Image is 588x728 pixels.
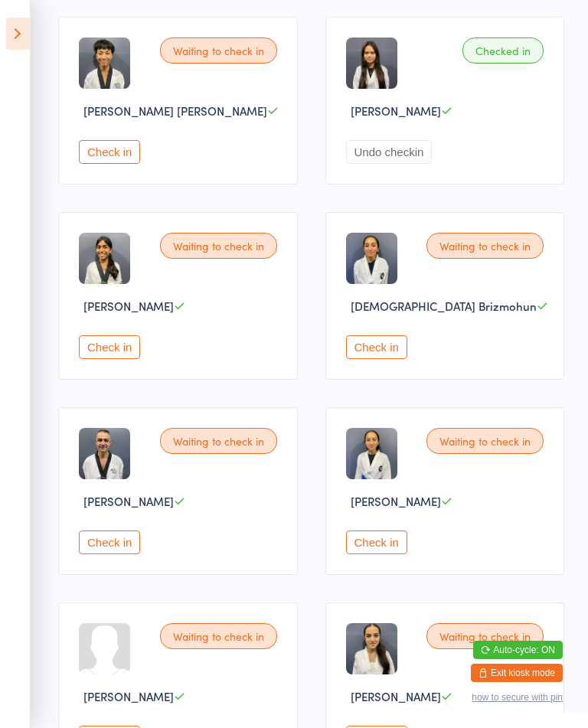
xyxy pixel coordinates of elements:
img: image1748423628.png [79,428,130,479]
img: image1747041241.png [79,38,130,89]
img: image1747041549.png [346,38,397,89]
img: image1747125295.png [346,233,397,284]
button: Check in [346,335,407,359]
span: [PERSON_NAME] [351,688,441,704]
span: [PERSON_NAME] [83,298,174,314]
button: Check in [79,335,140,359]
span: [PERSON_NAME] [PERSON_NAME] [83,103,267,119]
span: [PERSON_NAME] [351,103,441,119]
div: Waiting to check in [160,233,277,259]
button: Auto-cycle: ON [473,641,563,659]
div: Waiting to check in [160,38,277,64]
button: Undo checkin [346,140,433,164]
div: Waiting to check in [426,623,544,649]
div: Waiting to check in [160,623,277,649]
button: Check in [346,530,407,554]
button: Exit kiosk mode [471,664,563,682]
button: Check in [79,530,140,554]
div: Waiting to check in [426,233,544,259]
button: how to secure with pin [472,692,563,703]
div: Waiting to check in [426,428,544,454]
div: Checked in [462,38,544,64]
span: [PERSON_NAME] [83,688,174,704]
img: image1747041067.png [79,233,130,284]
span: [PERSON_NAME] [83,493,174,509]
button: Check in [79,140,140,164]
div: Waiting to check in [160,428,277,454]
img: image1747125489.png [346,428,397,479]
img: image1747041125.png [346,623,397,674]
span: [DEMOGRAPHIC_DATA] Brizmohun [351,298,537,314]
span: [PERSON_NAME] [351,493,441,509]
